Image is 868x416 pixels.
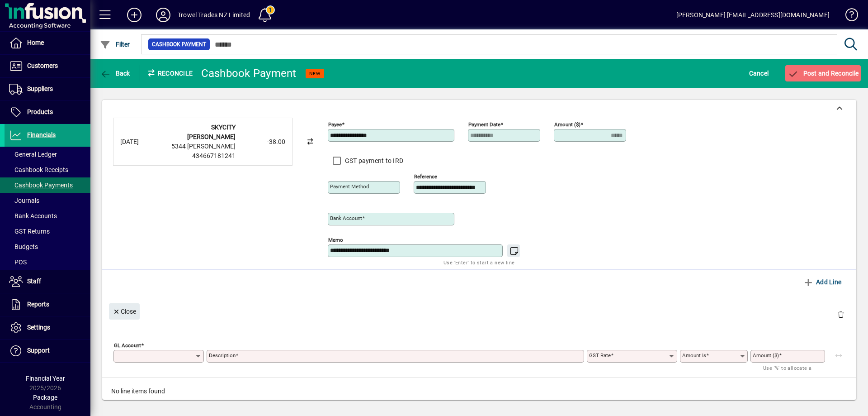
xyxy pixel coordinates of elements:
div: -38.00 [240,137,285,147]
app-page-header-button: Delete [830,310,852,318]
a: Reports [5,293,90,316]
mat-label: Payee [328,121,342,128]
a: Suppliers [5,78,90,100]
div: [DATE] [120,137,156,147]
span: Support [27,347,50,354]
a: Knowledge Base [839,2,857,31]
span: Suppliers [27,85,53,92]
a: GST Returns [5,224,90,239]
mat-label: GST rate [589,352,611,359]
button: Filter [98,36,132,53]
span: Customers [27,62,58,69]
span: 5344 [PERSON_NAME] 434667181241 [171,143,236,159]
div: No line items found [102,378,856,405]
app-page-header-button: Close [107,307,142,315]
mat-label: Amount is [682,352,706,359]
span: POS [9,258,27,266]
button: Delete [830,303,852,325]
span: Products [27,108,53,115]
span: GST Returns [9,228,50,235]
a: Home [5,32,90,54]
app-page-header-button: Back [90,65,140,81]
span: Cashbook Payment [152,40,206,49]
mat-hint: Use '%' to allocate a percentage [763,363,818,382]
span: Cancel [749,66,769,81]
mat-label: Amount ($) [753,352,779,359]
button: Close [109,303,140,320]
span: Back [100,70,130,77]
span: Journals [9,197,39,204]
a: Bank Accounts [5,208,90,224]
span: Close [113,304,136,319]
div: Reconcile [140,66,194,81]
mat-label: Description [209,352,236,359]
span: General Ledger [9,151,57,158]
a: Journals [5,193,90,208]
a: Budgets [5,239,90,254]
span: Post and Reconcile [788,70,859,77]
a: Customers [5,55,90,77]
a: Staff [5,270,90,293]
button: Cancel [747,65,771,81]
span: Bank Accounts [9,212,57,220]
span: Settings [27,324,50,331]
a: Cashbook Receipts [5,162,90,177]
a: POS [5,254,90,270]
button: Post and Reconcile [785,65,861,81]
mat-label: GL Account [114,342,141,349]
button: Back [98,65,132,81]
span: Financial Year [26,375,65,382]
div: [PERSON_NAME] [EMAIL_ADDRESS][DOMAIN_NAME] [676,8,830,22]
a: Products [5,101,90,124]
a: Settings [5,316,90,339]
span: Filter [100,41,130,48]
mat-label: Payment Date [468,121,500,128]
div: Trowel Trades NZ Limited [178,8,250,22]
a: General Ledger [5,147,90,162]
span: Budgets [9,243,38,250]
a: Cashbook Payments [5,177,90,193]
span: NEW [309,71,321,77]
button: Profile [149,7,178,23]
mat-label: Amount ($) [554,121,580,128]
button: Add [120,7,149,23]
span: Home [27,39,44,46]
span: Cashbook Receipts [9,166,68,173]
span: Cashbook Payments [9,182,73,189]
span: Financials [27,131,56,139]
span: Staff [27,277,41,285]
mat-label: Memo [328,237,343,243]
span: Package [33,394,57,401]
strong: SKYCITY [PERSON_NAME] [187,124,236,140]
a: Support [5,339,90,362]
mat-label: Reference [414,173,437,180]
mat-label: Bank Account [330,215,362,221]
mat-label: Payment method [330,183,369,190]
mat-hint: Use 'Enter' to start a new line [443,257,514,268]
div: Cashbook Payment [201,66,297,81]
span: Reports [27,301,49,308]
label: GST payment to IRD [343,156,404,165]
